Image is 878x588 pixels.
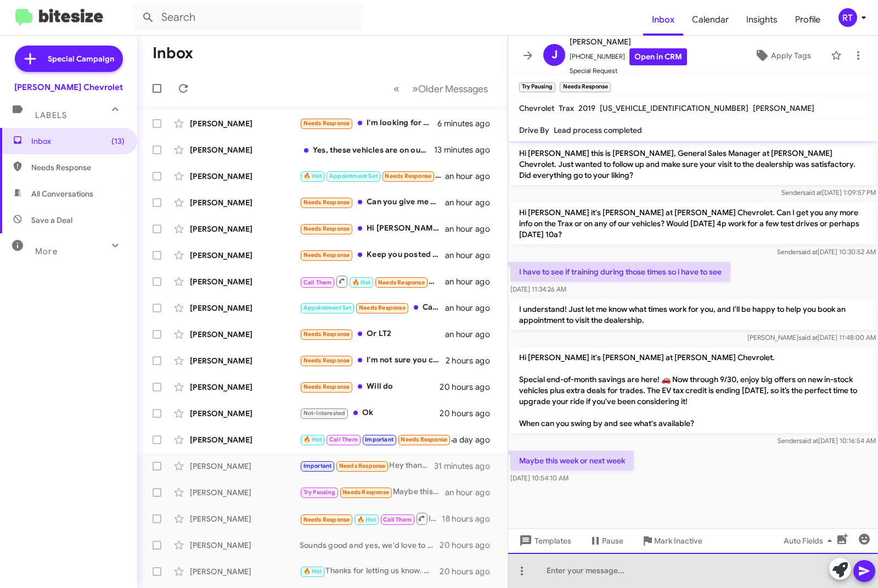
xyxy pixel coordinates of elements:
[803,188,822,197] span: said at
[445,329,499,340] div: an hour ago
[359,304,406,311] span: Needs Response
[352,279,371,286] span: 🔥 Hot
[300,380,440,393] div: Will do
[303,225,350,232] span: Needs Response
[31,215,72,226] span: Save a Deal
[153,44,193,62] h1: Inbox
[412,82,418,96] span: »
[401,436,447,443] span: Needs Response
[570,35,687,48] span: [PERSON_NAME]
[738,4,786,36] a: Insights
[440,540,499,551] div: 20 hours ago
[829,8,866,27] button: RT
[300,117,437,130] div: I'm looking for a Pacific Tahoe. No, older than a 19 or a 20, and it has to be black on black. If...
[190,171,300,182] div: [PERSON_NAME]
[771,46,811,65] span: Apply Tags
[510,143,876,185] p: Hi [PERSON_NAME] this is [PERSON_NAME], General Sales Manager at [PERSON_NAME] Chevrolet. Just wa...
[303,199,350,206] span: Needs Response
[510,262,730,282] p: I have to see if training during those times so i have to see
[303,357,350,364] span: Needs Response
[643,4,683,36] a: Inbox
[300,196,445,209] div: Can you give me a price on a blazer?
[786,4,829,36] a: Profile
[560,82,610,92] small: Needs Response
[393,82,399,96] span: «
[406,77,494,100] button: Next
[383,516,412,523] span: Call Them
[303,331,350,338] span: Needs Response
[300,540,440,551] div: Sounds good and yes, we'd love to pass the $7500 rebate to you. Everything ends next week. Can we...
[300,222,445,235] div: Hi [PERSON_NAME], I'm sure that I am just on a generic contact list, but I am still in the same p...
[303,383,350,390] span: Needs Response
[300,460,434,472] div: Hey thanks for reaching out again. But I can't make those numbers work
[300,275,445,288] div: Can you call me
[578,103,595,113] span: 2019
[303,172,322,180] span: 🔥 Hot
[31,162,125,173] span: Needs Response
[683,4,738,36] a: Calendar
[190,566,300,577] div: [PERSON_NAME]
[519,82,555,92] small: Try Pausing
[602,531,623,551] span: Pause
[739,46,825,65] button: Apply Tags
[798,333,818,341] span: said at
[190,144,300,155] div: [PERSON_NAME]
[190,382,300,393] div: [PERSON_NAME]
[781,188,876,197] span: Sender [DATE] 1:09:57 PM
[190,303,300,313] div: [PERSON_NAME]
[300,144,434,155] div: Yes, these vehicles are on our lot.
[510,299,876,330] p: I understand! Just let me know what times work for you, and I'll be happy to help you book an app...
[445,487,499,498] div: an hour ago
[339,462,386,469] span: Needs Response
[798,248,818,256] span: said at
[48,53,114,64] span: Special Campaign
[190,355,300,366] div: [PERSON_NAME]
[300,512,442,525] div: Inbound Call
[387,77,406,100] button: Previous
[440,408,499,419] div: 20 hours ago
[190,250,300,261] div: [PERSON_NAME]
[190,118,300,129] div: [PERSON_NAME]
[190,408,300,419] div: [PERSON_NAME]
[570,65,687,76] span: Special Request
[190,461,300,472] div: [PERSON_NAME]
[600,103,748,113] span: [US_VEHICLE_IDENTIFICATION_NUMBER]
[784,531,836,551] span: Auto Fields
[190,276,300,287] div: [PERSON_NAME]
[300,407,440,419] div: Ok
[629,48,687,65] a: Open in CRM
[303,279,332,286] span: Call Them
[517,531,571,551] span: Templates
[510,451,634,471] p: Maybe this week or next week
[654,531,702,551] span: Mark Inactive
[519,125,549,135] span: Drive By
[190,540,300,551] div: [PERSON_NAME]
[300,170,445,182] div: I got my truck!
[434,461,499,472] div: 31 minutes ago
[31,136,125,147] span: Inbox
[190,197,300,208] div: [PERSON_NAME]
[387,77,494,100] nav: Page navigation example
[329,436,358,443] span: Call Them
[554,125,642,135] span: Lead process completed
[303,568,322,575] span: 🔥 Hot
[303,120,350,127] span: Needs Response
[570,48,687,65] span: [PHONE_NUMBER]
[551,46,558,64] span: J
[559,103,574,113] span: Trax
[799,436,818,445] span: said at
[445,171,499,182] div: an hour ago
[357,516,376,523] span: 🔥 Hot
[437,118,499,129] div: 6 minutes ago
[445,303,499,313] div: an hour ago
[190,223,300,234] div: [PERSON_NAME]
[14,82,123,93] div: [PERSON_NAME] Chevrolet
[385,172,431,180] span: Needs Response
[775,531,845,551] button: Auto Fields
[453,434,499,445] div: a day ago
[510,474,569,482] span: [DATE] 10:54:10 AM
[190,513,300,524] div: [PERSON_NAME]
[300,565,440,578] div: Thanks for letting us know. Unfortunately, that's way above market and not a number we'd be inter...
[111,136,125,147] span: (13)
